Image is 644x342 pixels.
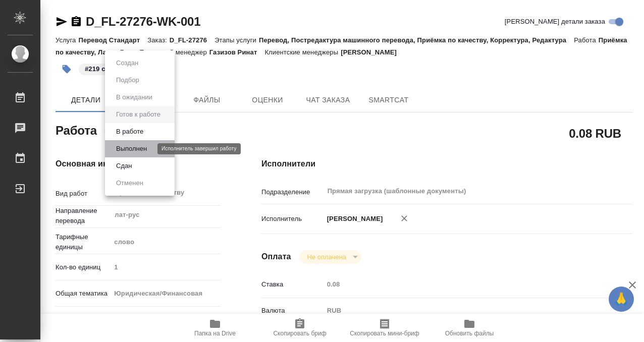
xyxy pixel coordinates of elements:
[113,109,164,120] button: Готов к работе
[113,92,155,103] button: В ожидании
[113,126,146,137] button: В работе
[113,178,146,189] button: Отменен
[113,58,141,69] button: Создан
[113,75,142,86] button: Подбор
[113,143,150,154] button: Выполнен
[113,160,135,172] button: Сдан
